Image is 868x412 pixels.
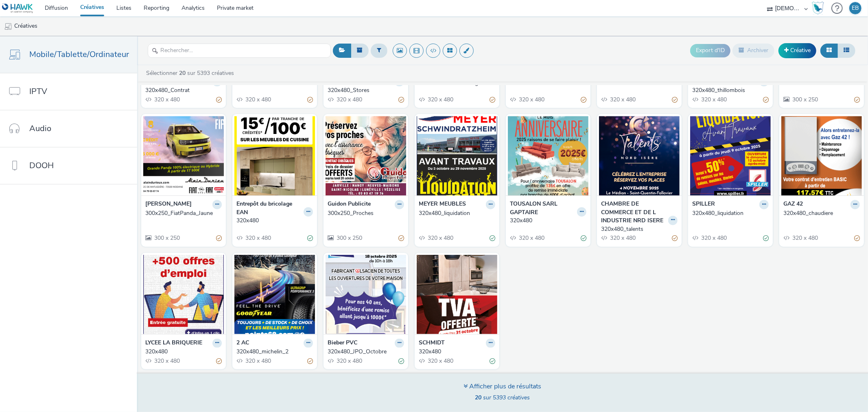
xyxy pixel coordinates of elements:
[672,95,678,104] div: Partiellement valide
[427,234,453,242] span: 320 x 480
[236,348,310,356] div: 320x480_michelin_2
[29,85,47,97] span: IPTV
[510,217,586,225] a: 320x480
[245,357,271,365] span: 320 x 480
[145,348,222,356] a: 320x480
[852,2,859,14] div: EB
[328,348,401,356] div: 320x480_JPO_Octobre
[419,209,492,217] div: 320x480_liquidation
[236,339,249,348] strong: 2 AC
[475,394,482,401] strong: 20
[601,225,678,233] a: 320x480_talents
[690,44,730,57] button: Export d'ID
[508,116,588,195] img: 320x480 visual
[145,348,219,356] div: 320x480
[216,357,222,365] div: Partiellement valide
[398,357,404,365] div: Valide
[419,348,492,356] div: 320x480
[328,209,401,217] div: 300x250_Proches
[609,234,636,242] span: 320 x 480
[475,394,530,401] span: sur 5393 créatives
[328,209,404,217] a: 300x250_Proches
[145,339,202,348] strong: LYCEE LA BRIQUERIE
[236,217,313,225] a: 320x480
[29,160,54,171] span: DOOH
[29,123,51,134] span: Audio
[510,217,583,225] div: 320x480
[145,86,219,94] div: 320x480_Contrat
[700,96,727,103] span: 320 x 480
[672,234,678,243] div: Partiellement valide
[336,234,362,242] span: 300 x 250
[245,96,271,103] span: 320 x 480
[153,96,180,103] span: 320 x 480
[417,255,497,334] img: 320x480 visual
[326,116,406,195] img: 300x250_Proches visual
[336,96,362,103] span: 320 x 480
[145,209,222,217] a: 300x250_FiatPanda_Jaune
[791,96,818,103] span: 300 x 250
[145,69,237,77] a: Sélectionner sur 5393 créatives
[419,348,495,356] a: 320x480
[778,43,816,58] a: Créative
[692,200,715,209] strong: SPILLER
[145,200,192,209] strong: [PERSON_NAME]
[690,116,771,195] img: 320x480_liquidation visual
[781,116,862,195] img: 320x480_chaudiere visual
[854,95,860,104] div: Partiellement valide
[328,86,401,94] div: 320x480_Stores
[153,234,180,242] span: 300 x 250
[2,3,33,13] img: undefined Logo
[179,69,186,77] strong: 20
[398,95,404,104] div: Partiellement valide
[518,96,544,103] span: 320 x 480
[419,209,495,217] a: 320x480_liquidation
[245,234,271,242] span: 320 x 480
[328,339,357,348] strong: Bieber PVC
[419,339,445,348] strong: SCHMIDT
[763,234,769,243] div: Valide
[234,255,315,334] img: 320x480_michelin_2 visual
[791,234,818,242] span: 320 x 480
[145,209,219,217] div: 300x250_FiatPanda_Jaune
[427,357,453,365] span: 320 x 480
[599,116,680,195] img: 320x480_talents visual
[148,44,331,58] input: Rechercher...
[490,95,495,104] div: Partiellement valide
[601,200,666,225] strong: CHAMBRE DE COMMERCE ET DE L INDUSTRIE NRD ISERE
[216,234,222,243] div: Partiellement valide
[236,200,302,217] strong: Entrepôt du bricolage EAN
[216,95,222,104] div: Partiellement valide
[236,217,310,225] div: 320x480
[837,44,855,57] button: Liste
[700,234,727,242] span: 320 x 480
[464,382,542,391] div: Afficher plus de résultats
[427,96,453,103] span: 320 x 480
[732,44,774,57] button: Archiver
[490,234,495,243] div: Valide
[419,200,466,209] strong: MEYER MEUBLES
[763,95,769,104] div: Partiellement valide
[783,209,857,217] div: 320x480_chaudiere
[307,357,313,365] div: Partiellement valide
[153,357,180,365] span: 320 x 480
[812,2,824,15] div: Hawk Academy
[783,200,803,209] strong: GAZ 42
[29,48,129,60] span: Mobile/Tablette/Ordinateur
[234,116,315,195] img: 320x480 visual
[812,2,827,15] a: Hawk Academy
[783,209,860,217] a: 320x480_chaudiere
[417,116,497,195] img: 320x480_liquidation visual
[336,357,362,365] span: 320 x 480
[145,86,222,94] a: 320x480_Contrat
[601,225,674,233] div: 320x480_talents
[143,255,224,334] img: 320x480 visual
[518,234,544,242] span: 320 x 480
[490,357,495,365] div: Valide
[398,234,404,243] div: Partiellement valide
[328,348,404,356] a: 320x480_JPO_Octobre
[692,209,765,217] div: 320x480_liquidation
[692,86,769,94] a: 320x480_thillombois
[581,95,586,104] div: Partiellement valide
[581,234,586,243] div: Valide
